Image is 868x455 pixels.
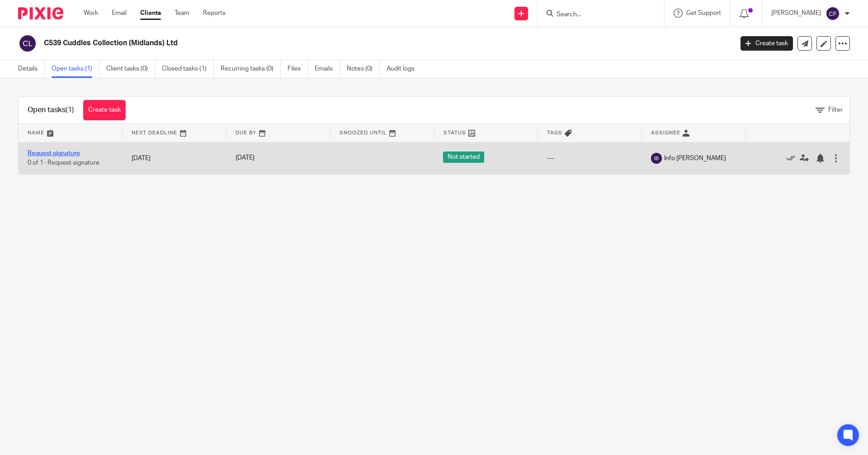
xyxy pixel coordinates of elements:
[221,60,281,78] a: Recurring tasks (0)
[826,6,840,21] img: svg%3E
[556,11,637,19] input: Search
[771,9,821,18] p: [PERSON_NAME]
[236,155,255,161] span: [DATE]
[387,60,421,78] a: Audit logs
[651,153,662,164] img: svg%3E
[112,9,127,18] a: Email
[340,130,387,135] span: Snoozed Until
[786,154,800,163] a: Mark as done
[66,106,74,114] span: (1)
[44,38,590,48] h2: C539 Cuddles Collection (Midlands) Ltd
[315,60,340,78] a: Emails
[686,10,721,16] span: Get Support
[52,60,99,78] a: Open tasks (1)
[664,154,726,163] span: Info [PERSON_NAME]
[347,60,380,78] a: Notes (0)
[443,130,466,135] span: Status
[18,60,45,78] a: Details
[28,160,99,166] span: 0 of 1 · Request signature
[828,107,843,113] span: Filter
[123,142,226,174] td: [DATE]
[288,60,308,78] a: Files
[83,100,126,120] a: Create task
[18,34,37,53] img: svg%3E
[741,36,793,51] a: Create task
[547,130,562,135] span: Tags
[547,154,633,163] div: ---
[203,9,226,18] a: Reports
[162,60,214,78] a: Closed tasks (1)
[28,150,80,156] a: Request signature
[443,152,484,163] span: Not started
[84,9,98,18] a: Work
[28,105,74,115] h1: Open tasks
[140,9,161,18] a: Clients
[175,9,189,18] a: Team
[18,7,63,19] img: Pixie
[106,60,155,78] a: Client tasks (0)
